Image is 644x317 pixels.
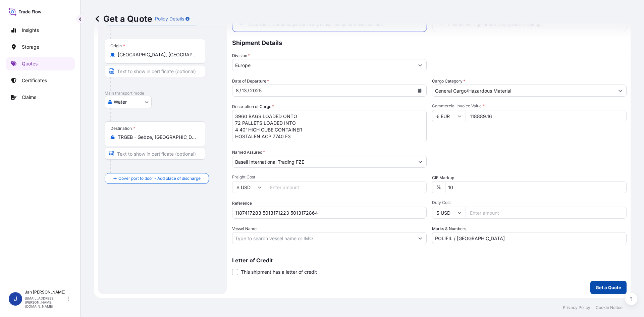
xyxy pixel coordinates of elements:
[590,281,627,294] button: Get a Quote
[25,296,66,308] p: [EMAIL_ADDRESS][PERSON_NAME][DOMAIN_NAME]
[6,23,75,37] a: Insights
[232,232,414,244] input: Type to search vessel name or IMO
[110,43,125,49] div: Origin
[414,156,426,168] button: Show suggestions
[414,85,425,96] button: Calendar
[432,85,614,97] input: Select a commodity type
[232,156,414,168] input: Full name
[432,174,454,181] label: CIF Markup
[432,181,445,193] div: %
[6,57,75,70] a: Quotes
[232,149,265,156] label: Named Assured
[596,284,621,291] p: Get a Quote
[14,296,17,302] span: J
[22,94,36,101] p: Claims
[614,85,626,97] button: Show suggestions
[22,44,39,50] p: Storage
[432,78,465,85] label: Cargo Category
[241,87,248,95] div: day,
[249,87,262,95] div: year,
[445,181,627,193] input: Enter percentage
[118,51,197,58] input: Origin
[155,15,184,22] p: Policy Details
[232,225,257,232] label: Vessel Name
[118,134,197,141] input: Destination
[6,91,75,104] a: Claims
[232,78,269,85] span: Date of Departure
[6,74,75,87] a: Certificates
[414,59,426,71] button: Show suggestions
[266,181,427,193] input: Enter amount
[110,126,135,131] div: Destination
[25,289,66,295] p: Jan [PERSON_NAME]
[22,60,38,67] p: Quotes
[6,40,75,54] a: Storage
[239,87,241,95] div: /
[414,232,426,244] button: Show suggestions
[241,269,317,275] span: This shipment has a letter of credit
[232,200,252,207] label: Reference
[563,305,590,310] a: Privacy Policy
[466,110,627,122] input: Type amount
[432,232,627,244] input: Number1, number2,...
[114,99,127,105] span: Water
[232,174,427,180] span: Freight Cost
[232,59,414,71] input: Type to search division
[105,91,220,96] p: Main transport mode
[232,103,274,110] label: Description of Cargo
[432,103,627,109] span: Commercial Invoice Value
[232,207,427,219] input: Your internal reference
[94,13,152,24] p: Get a Quote
[105,148,205,160] input: Text to appear on certificate
[232,32,627,52] p: Shipment Details
[105,173,209,184] button: Cover port to door - Add place of discharge
[22,27,39,34] p: Insights
[22,77,47,84] p: Certificates
[432,225,466,232] label: Marks & Numbers
[235,87,239,95] div: month,
[248,87,249,95] div: /
[432,200,627,205] span: Duty Cost
[105,96,152,108] button: Select transport
[466,207,627,219] input: Enter amount
[105,65,205,77] input: Text to appear on certificate
[118,175,201,182] span: Cover port to door - Add place of discharge
[232,52,250,59] label: Division
[232,258,627,263] p: Letter of Credit
[596,305,623,310] a: Cookie Notice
